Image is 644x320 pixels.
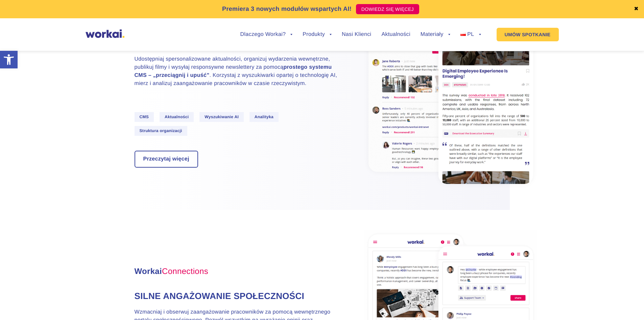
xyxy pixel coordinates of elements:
[135,64,332,78] strong: prostego systemu CMS
[222,4,352,14] p: Premiera 3 nowych modułów wspartych AI!
[467,31,474,37] span: PL
[342,32,371,37] a: Nasi Klienci
[3,262,186,317] iframe: Popup CTA
[148,72,210,78] strong: – „przeciągnij i upuść”
[135,55,337,88] p: Udostępniaj spersonalizowane aktualności, organizuj wydarzenia wewnętrzne, publikuj filmy i wysył...
[381,32,410,37] a: Aktualności
[135,126,187,136] span: Struktura organizacji
[634,6,639,12] a: ✖
[135,151,197,167] a: Przeczytaj więcej
[199,112,244,122] span: Wyszukiwanie AI
[421,32,450,37] a: Materiały
[135,290,337,302] h4: Silne angażowanie społeczności
[135,265,337,278] h3: Workai
[249,112,279,122] span: Analityka
[240,32,293,37] a: Dlaczego Workai?
[303,32,332,37] a: Produkty
[356,4,419,14] a: DOWIEDZ SIĘ WIĘCEJ
[497,28,559,41] a: UMÓW SPOTKANIE
[160,112,194,122] span: Aktualności
[135,112,154,122] span: CMS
